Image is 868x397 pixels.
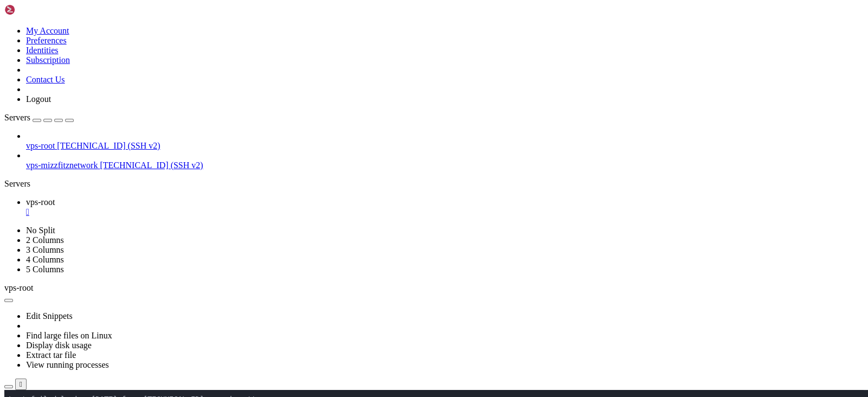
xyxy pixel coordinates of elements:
[26,350,76,360] a: Extract tar file
[26,226,55,235] a: No Split
[26,94,51,104] a: Logout
[26,151,864,170] li: vps-mizzfitznetwork [TECHNICAL_ID] (SSH v2)
[26,75,65,84] a: Contact Us
[26,265,64,274] a: 5 Columns
[26,255,64,264] a: 4 Columns
[4,113,74,122] a: Servers
[26,36,67,45] a: Preferences
[4,34,725,43] x-row: [root@23-160-56-4 ~]#
[20,380,22,388] div: 
[26,311,73,321] a: Edit Snippets
[26,141,55,150] span: vps-root
[57,141,160,150] span: [TECHNICAL_ID] (SSH v2)
[4,14,725,24] x-row: There were 8884 failed login attempts since the last successful login.
[26,161,98,170] span: vps-mizzfitznetwork
[26,341,92,350] a: Display disk usage
[26,141,864,151] a: vps-root [TECHNICAL_ID] (SSH v2)
[26,197,55,207] span: vps-root
[26,360,109,369] a: View running processes
[26,55,70,65] a: Subscription
[4,113,30,122] span: Servers
[105,34,109,43] div: (22, 3)
[26,26,69,35] a: My Account
[26,161,864,170] a: vps-mizzfitznetwork [TECHNICAL_ID] (SSH v2)
[26,235,64,245] a: 2 Columns
[26,245,64,254] a: 3 Columns
[4,179,864,189] div: Servers
[100,161,203,170] span: [TECHNICAL_ID] (SSH v2)
[26,331,112,340] a: Find large files on Linux
[4,4,67,15] img: Shellngn
[15,379,27,390] button: 
[4,283,33,292] span: vps-root
[4,24,725,34] x-row: Last login: [DATE] from [TECHNICAL_ID]
[26,131,864,151] li: vps-root [TECHNICAL_ID] (SSH v2)
[4,4,725,14] x-row: Last failed login: [DATE] from [TECHNICAL_ID] on ssh:notty
[26,46,59,55] a: Identities
[26,207,864,217] a: 
[26,197,864,217] a: vps-root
